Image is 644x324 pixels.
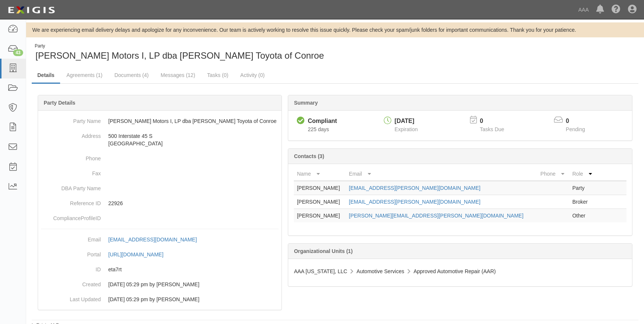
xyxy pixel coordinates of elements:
span: Approved Automotive Repair (AAR) [414,268,496,274]
td: [PERSON_NAME] [294,181,346,195]
span: Tasks Due [480,126,504,132]
td: [PERSON_NAME] [294,195,346,209]
th: Name [294,167,346,181]
b: Party Details [44,100,75,106]
td: Broker [569,195,597,209]
a: AAA [575,2,592,17]
div: [DATE] [395,117,418,126]
th: Role [569,167,597,181]
dt: Phone [41,151,101,162]
dt: Fax [41,166,101,177]
div: Tony Gullo Motors I, LP dba Gullo Toyota of Conroe [32,43,330,62]
p: 0 [566,117,594,126]
td: [PERSON_NAME] [294,209,346,223]
p: 0 [480,117,513,126]
i: Help Center - Complianz [612,5,620,14]
dd: eta7rt [41,262,279,277]
dt: Last Updated [41,292,101,303]
a: Tasks (0) [202,68,234,83]
span: Pending [566,126,585,132]
dt: Email [41,232,101,243]
p: 22926 [108,200,279,207]
a: [URL][DOMAIN_NAME] [108,252,172,257]
th: Phone [538,167,569,181]
a: Messages (12) [155,68,201,83]
dt: ID [41,262,101,273]
dt: ComplianceProfileID [41,211,101,222]
a: Agreements (1) [61,68,108,83]
td: Party [569,181,597,195]
img: logo-5460c22ac91f19d4615b14bd174203de0afe785f0fc80cf4dbbc73dc1793850b.png [6,3,57,17]
div: We are experiencing email delivery delays and apologize for any inconvenience. Our team is active... [26,26,644,34]
a: Activity (0) [235,68,270,83]
dd: 06/16/2023 05:29 pm by Samantha Molina [41,277,279,292]
dt: Created [41,277,101,288]
span: Automotive Services [357,268,404,274]
a: [EMAIL_ADDRESS][PERSON_NAME][DOMAIN_NAME] [349,185,480,191]
div: Party [35,43,324,49]
i: Compliant [297,117,305,125]
a: Details [32,68,60,84]
dd: 06/16/2023 05:29 pm by Samantha Molina [41,292,279,307]
dt: Portal [41,247,101,258]
span: [PERSON_NAME] Motors I, LP dba [PERSON_NAME] Toyota of Conroe [35,50,324,61]
a: [PERSON_NAME][EMAIL_ADDRESS][PERSON_NAME][DOMAIN_NAME] [349,213,524,219]
dd: 500 Interstate 45 S [GEOGRAPHIC_DATA] [41,129,279,151]
span: AAA [US_STATE], LLC [294,268,347,274]
b: Summary [294,100,318,106]
dt: Reference ID [41,196,101,207]
a: [EMAIL_ADDRESS][PERSON_NAME][DOMAIN_NAME] [349,199,480,205]
dt: Address [41,129,101,140]
dt: Party Name [41,114,101,125]
dd: [PERSON_NAME] Motors I, LP dba [PERSON_NAME] Toyota of Conroe [41,114,279,129]
div: Compliant [308,117,337,126]
div: 43 [13,49,23,56]
b: Organizational Units (1) [294,248,352,254]
a: [EMAIL_ADDRESS][DOMAIN_NAME] [108,237,205,243]
td: Other [569,209,597,223]
span: Since 01/08/2025 [308,126,329,132]
a: Documents (4) [109,68,154,83]
span: Expiration [395,126,418,132]
div: [EMAIL_ADDRESS][DOMAIN_NAME] [108,236,197,243]
b: Contacts (3) [294,153,324,159]
th: Email [346,167,538,181]
dt: DBA Party Name [41,181,101,192]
